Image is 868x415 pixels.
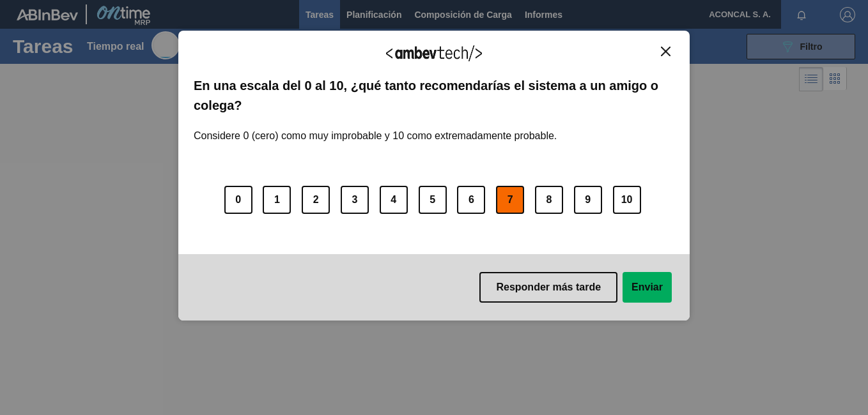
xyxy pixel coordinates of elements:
[496,186,524,214] button: 7
[535,186,563,214] button: 8
[574,186,602,214] button: 9
[224,186,252,214] button: 0
[419,186,447,214] button: 5
[457,186,485,214] button: 6
[380,186,408,214] button: 4
[479,272,617,303] button: Responder más tarde
[194,115,557,142] label: Considere 0 (cero) como muy improbable y 10 como extremadamente probable.
[623,272,672,303] button: Enviar
[263,186,291,214] button: 1
[613,186,641,214] button: 10
[386,45,482,61] img: Logotipo Ambevtech
[302,186,330,214] button: 2
[341,186,369,214] button: 3
[661,47,670,56] img: Cerrar
[657,46,674,57] button: Cerrar
[194,76,674,115] label: En una escala del 0 al 10, ¿qué tanto recomendarías el sistema a un amigo o colega?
